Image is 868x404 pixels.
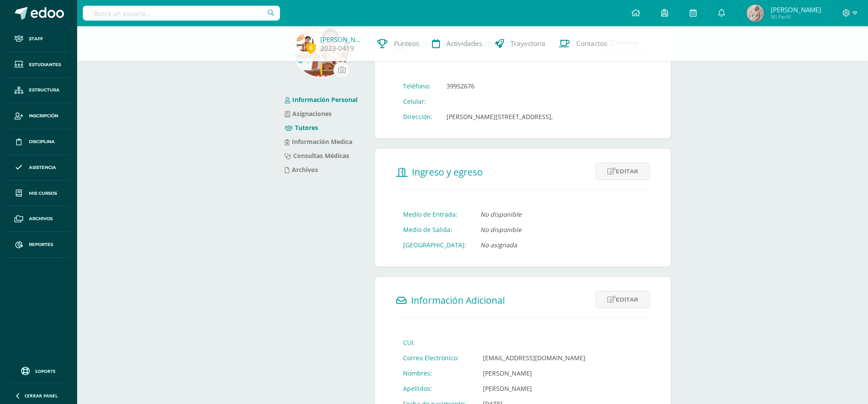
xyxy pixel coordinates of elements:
[771,5,821,14] span: [PERSON_NAME]
[29,138,55,145] span: Disciplina
[396,237,473,253] td: [GEOGRAPHIC_DATA]:
[11,365,67,376] a: Soporte
[285,123,318,132] a: Tutores
[396,94,439,109] td: Celular:
[396,381,476,396] td: Apellidos:
[29,190,57,197] span: Mis cursos
[411,294,505,306] span: Información Adicional
[446,39,482,48] span: Actividades
[371,26,425,61] a: Punteos
[285,95,358,104] a: Información Personal
[439,109,560,124] td: [PERSON_NAME][STREET_ADDRESS],
[412,166,483,178] span: Ingreso y egreso
[396,109,439,124] td: Dirección:
[489,26,552,61] a: Trayectoria
[510,39,546,48] span: Trayectoria
[480,241,517,249] i: No asignada
[29,215,53,222] span: Archivos
[29,164,56,171] span: Asistencia
[596,291,650,308] a: Editar
[296,34,314,52] img: 1655a09ff1fc1e1277c598fb7a3833f7.png
[747,4,764,22] img: 0721312b14301b3cebe5de6252ad211a.png
[7,129,70,155] a: Disciplina
[7,232,70,258] a: Reportes
[576,39,607,48] span: Contactos
[476,365,592,381] td: [PERSON_NAME]
[396,222,473,237] td: Medio de Salida:
[320,35,364,44] a: [PERSON_NAME]
[596,163,650,180] a: Editar
[396,78,439,94] td: Teléfono:
[285,151,349,160] a: Consultas Médicas
[7,155,70,181] a: Asistencia
[306,42,316,53] span: 0
[439,78,560,94] td: 39952676
[35,368,56,374] span: Soporte
[83,6,280,21] input: Busca un usuario...
[396,350,476,365] td: Correo Electrónico:
[29,112,58,119] span: Inscripción
[476,381,592,396] td: [PERSON_NAME]
[29,241,53,248] span: Reportes
[285,109,332,118] a: Asignaciones
[25,393,58,399] span: Cerrar panel
[396,207,473,222] td: Medio de Entrada:
[7,26,70,52] a: Staff
[285,137,352,146] a: Información Medica
[7,78,70,104] a: Estructura
[320,44,354,53] a: 2023-0419
[425,26,489,61] a: Actividades
[7,206,70,232] a: Archivos
[285,165,318,174] a: Archivos
[29,35,43,42] span: Staff
[7,52,70,78] a: Estudiantes
[29,87,60,94] span: Estructura
[480,225,521,234] i: No disponible
[394,39,419,48] span: Punteos
[7,181,70,207] a: Mis cursos
[480,210,521,218] i: No disponible
[7,103,70,129] a: Inscripción
[29,61,61,68] span: Estudiantes
[771,13,821,21] span: Mi Perfil
[476,350,592,365] td: [EMAIL_ADDRESS][DOMAIN_NAME]
[396,365,476,381] td: Nombres:
[396,335,476,350] td: CUI:
[552,26,613,61] a: Contactos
